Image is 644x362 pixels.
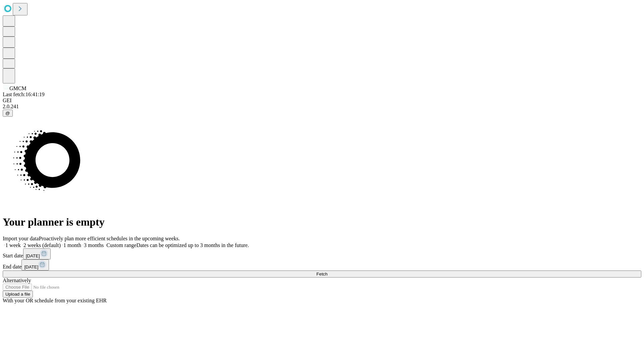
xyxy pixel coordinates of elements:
[84,242,104,248] span: 3 months
[21,259,49,270] button: [DATE]
[316,271,327,277] span: Fetch
[3,259,641,270] div: End date
[39,236,180,241] span: Proactively plan more efficient schedules in the upcoming weeks.
[3,92,45,97] span: Last fetch: 16:41:19
[23,248,51,259] button: [DATE]
[3,248,641,259] div: Start date
[3,270,641,278] button: Fetch
[3,110,13,117] button: @
[23,242,61,248] span: 2 weeks (default)
[3,278,31,283] span: Alternatively
[3,98,641,104] div: GEI
[137,242,249,248] span: Dates can be optimized up to 3 months in the future.
[5,111,10,116] span: @
[63,242,81,248] span: 1 month
[3,236,39,241] span: Import your data
[3,291,33,298] button: Upload a file
[3,104,641,110] div: 2.0.241
[3,216,641,228] h1: Your planner is empty
[24,264,38,269] span: [DATE]
[5,242,21,248] span: 1 week
[3,298,107,303] span: With your OR schedule from your existing EHR
[26,253,40,258] span: [DATE]
[9,85,26,91] span: GMCM
[106,242,136,248] span: Custom range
